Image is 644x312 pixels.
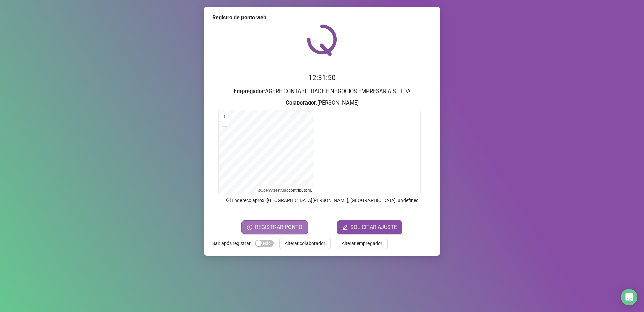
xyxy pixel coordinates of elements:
[255,223,302,231] span: REGISTRAR PONTO
[247,225,252,230] span: clock-circle
[212,238,255,249] label: Sair após registrar
[285,240,325,247] span: Alterar colaborador
[307,24,337,56] img: QRPoint
[342,240,382,247] span: Alterar empregador
[212,197,432,204] p: Endereço aprox. : [GEOGRAPHIC_DATA][PERSON_NAME], [GEOGRAPHIC_DATA], undefined
[212,99,432,107] h3: : [PERSON_NAME]
[212,14,432,22] div: Registro de ponto web
[279,238,331,249] button: Alterar colaborador
[350,223,397,231] span: SOLICITAR AJUSTE
[221,113,228,120] button: +
[234,88,264,95] strong: Empregador
[337,220,402,234] button: editSOLICITAR AJUSTE
[221,120,228,126] button: –
[226,197,232,203] span: info-circle
[258,188,312,193] li: © contributors.
[212,87,432,96] h3: : AGERE CONTABILIDADE E NEGOCIOS EMPRESARIAIS LTDA
[621,289,637,305] div: Open Intercom Messenger
[342,225,348,230] span: edit
[336,238,388,249] button: Alterar empregador
[241,220,308,234] button: REGISTRAR PONTO
[261,188,289,193] a: OpenStreetMap
[308,74,336,82] time: 12:31:50
[286,100,316,106] strong: Colaborador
